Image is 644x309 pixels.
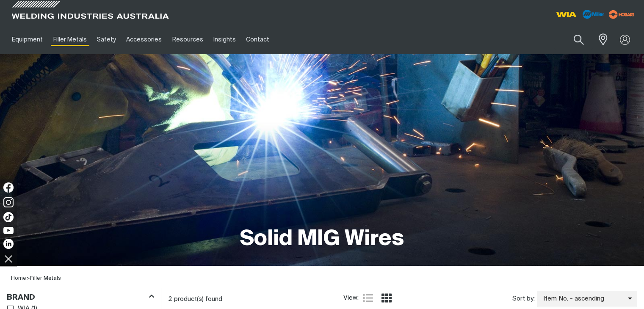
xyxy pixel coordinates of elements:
[241,25,274,54] a: Contact
[11,276,26,281] a: Home
[174,296,222,302] span: product(s) found
[1,251,16,266] img: hide socials
[3,239,14,249] img: LinkedIn
[3,212,14,222] img: TikTok
[30,276,61,281] a: Filler Metals
[512,294,535,304] span: Sort by:
[343,293,359,303] span: View:
[363,293,373,303] a: List view
[240,226,404,253] h1: Solid MIG Wires
[554,30,593,50] input: Product name or item number...
[564,30,593,50] button: Search products
[537,294,628,304] span: Item No. - ascending
[26,276,30,281] span: >
[3,182,14,193] img: Facebook
[7,293,35,303] h3: Brand
[7,25,480,54] nav: Main
[3,197,14,207] img: Instagram
[7,25,48,54] a: Equipment
[48,25,91,54] a: Filler Metals
[168,295,343,303] div: 2
[167,25,208,54] a: Resources
[92,25,121,54] a: Safety
[121,25,167,54] a: Accessories
[208,25,241,54] a: Insights
[7,291,154,303] div: Brand
[3,227,14,234] img: YouTube
[606,8,637,21] img: miller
